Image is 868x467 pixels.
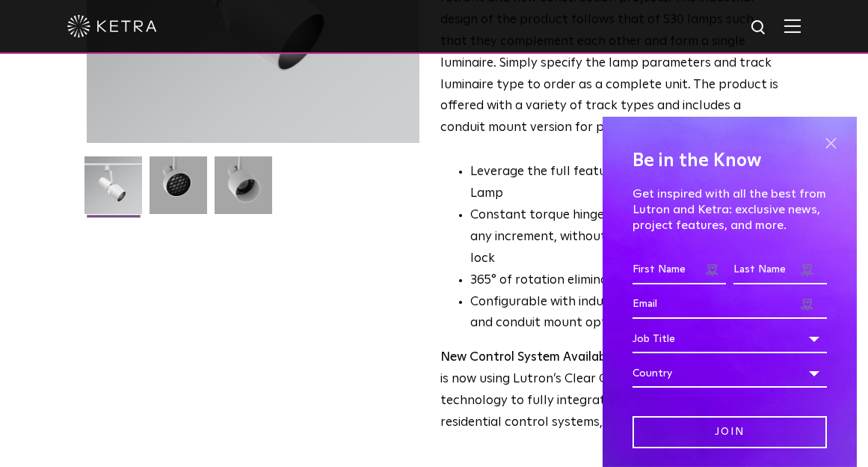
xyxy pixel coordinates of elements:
[440,351,619,364] strong: New Control System Available:
[470,270,781,292] li: 365° of rotation eliminates any aiming shadows
[632,290,827,319] input: Email
[632,256,726,284] input: First Name
[440,347,781,434] p: Ketra’s S30 Track Luminaire is now using Lutron’s Clear Connect Type X wireless technology to ful...
[470,205,781,270] li: Constant torque hinge provides 90° of tilt aiming at any increment, without the need for a mechan...
[632,359,827,388] div: Country
[733,256,827,284] input: Last Name
[470,292,781,335] li: Configurable with industry standard track systems and conduit mount option
[632,416,827,448] input: Join
[470,162,781,205] li: Leverage the full feature set of Ketra’s S30 LED Lamp
[784,19,801,33] img: Hamburger%20Nav.svg
[215,156,272,225] img: 9e3d97bd0cf938513d6e
[750,19,769,37] img: search icon
[632,325,827,353] div: Job Title
[150,156,207,225] img: 3b1b0dc7630e9da69e6b
[632,147,827,175] h4: Be in the Know
[84,156,142,225] img: S30-Track-Luminaire-2021-Web-Square
[67,15,157,37] img: ketra-logo-2019-white
[632,186,827,233] p: Get inspired with all the best from Lutron and Ketra: exclusive news, project features, and more.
